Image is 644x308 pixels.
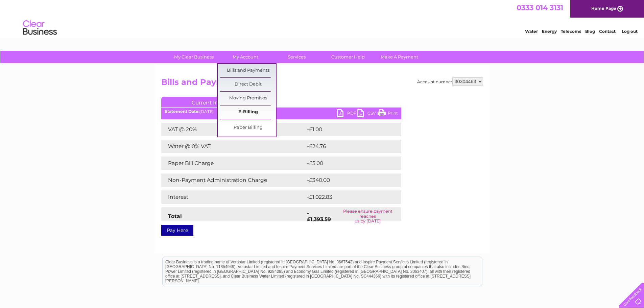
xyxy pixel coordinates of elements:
div: Account number [417,77,483,86]
div: Clear Business is a trading name of Verastar Limited (registered in [GEOGRAPHIC_DATA] No. 3667643... [163,4,482,33]
strong: -£1,393.59 [307,210,331,222]
a: Water [525,29,538,34]
a: My Clear Business [166,51,222,63]
a: PDF [337,109,357,119]
a: Bills and Payments [220,64,276,77]
a: Customer Help [320,51,376,63]
a: Pay Here [161,225,193,236]
td: -£1.00 [305,123,386,136]
a: Make A Payment [372,51,427,63]
a: Telecoms [561,29,581,34]
a: Contact [599,29,616,34]
td: Non-Payment Administration Charge [161,173,305,187]
a: E-Billing [220,105,276,119]
img: logo.png [23,18,57,38]
a: Moving Premises [220,92,276,105]
a: Current Invoice [161,97,263,107]
td: Please ensure payment reaches us by [DATE] [334,207,401,225]
td: VAT @ 20% [161,123,305,136]
td: -£1,022.83 [305,190,391,204]
b: Statement Date: [165,109,199,114]
td: Water @ 0% VAT [161,140,305,153]
td: -£24.76 [305,140,389,153]
a: Blog [585,29,595,34]
td: -£5.00 [305,157,387,170]
h2: Bills and Payments [161,77,483,90]
a: Energy [542,29,557,34]
strong: Total [168,213,182,219]
a: Paper Billing [220,121,276,135]
td: Interest [161,190,305,204]
div: [DATE] [161,109,401,114]
a: Log out [622,29,638,34]
a: Services [269,51,325,63]
a: My Account [217,51,273,63]
td: -£340.00 [305,173,390,187]
td: Paper Bill Charge [161,157,305,170]
a: CSV [357,109,378,119]
a: Direct Debit [220,78,276,91]
a: Print [378,109,398,119]
a: 0333 014 3131 [517,3,563,12]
